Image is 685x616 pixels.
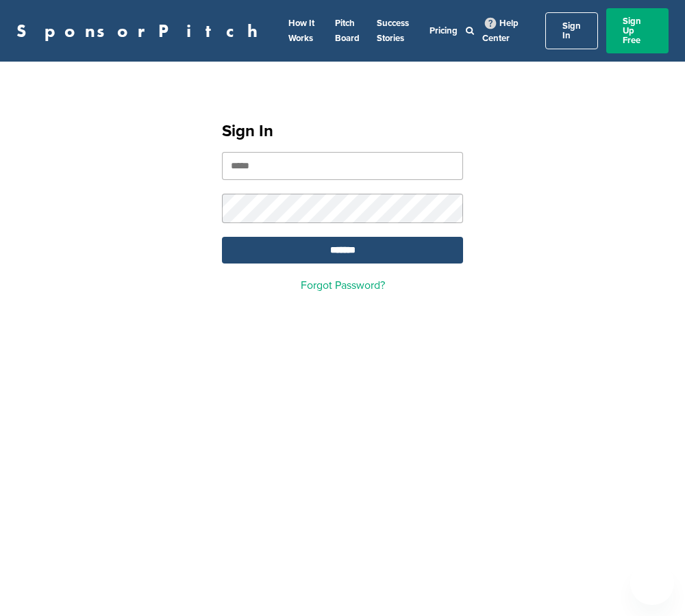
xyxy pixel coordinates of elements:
a: Success Stories [377,18,409,44]
a: Sign In [545,12,598,49]
a: Pitch Board [335,18,360,44]
h1: Sign In [222,119,463,144]
a: SponsorPitch [16,22,266,40]
a: Forgot Password? [301,279,385,292]
a: Help Center [482,15,519,47]
iframe: Button to launch messaging window [630,561,674,605]
a: Sign Up Free [606,8,669,53]
a: Pricing [429,25,458,36]
a: How It Works [288,18,314,44]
